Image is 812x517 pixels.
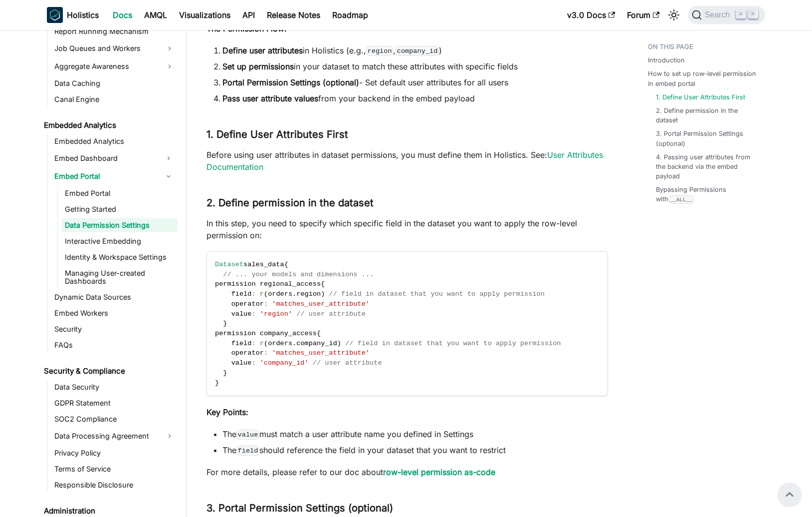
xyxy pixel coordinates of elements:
[260,290,264,298] span: r
[260,310,292,318] span: 'region'
[561,7,621,23] a: v3.0 Docs
[292,340,296,347] span: .
[206,149,608,173] p: Before using user attributes in dataset permissions, you must define them in Holistics. See:
[656,152,755,181] a: 4. Passing user attributes from the backend via the embed payload
[206,466,608,478] p: For more details, please refer to our doc about
[222,77,359,87] strong: Portal Permission Settings (optional)
[313,359,382,367] span: // user attribute
[251,290,255,298] span: :
[206,197,608,209] h3: 2. Define permission in the dataset
[206,217,608,241] p: In this step, you need to specify which specific field in the dataset you want to apply the row-l...
[292,290,296,298] span: .
[648,55,685,65] a: Introduction
[251,310,255,318] span: :
[47,7,63,23] img: Holistics
[62,250,178,264] a: Identity & Workspace Settings
[284,261,288,268] span: {
[656,106,755,125] a: 2. Define permission in the dataset
[215,261,243,268] span: Dataset
[51,76,178,90] a: Data Caching
[51,40,178,56] a: Job Queues and Workers
[222,93,318,103] strong: Pass user attribute values
[396,46,439,56] code: company_id
[656,185,755,204] a: Bypassing Permissions with__ALL__
[231,310,252,318] span: value
[51,446,178,460] a: Privacy Policy
[337,340,341,347] span: )
[321,280,325,288] span: {
[223,320,227,327] span: }
[62,186,178,200] a: Embed Portal
[264,349,268,357] span: :
[778,483,802,507] button: Scroll back to top
[236,446,259,456] code: field
[51,412,178,426] a: SOC2 Compliance
[688,6,765,24] button: Search (Command+K)
[296,290,321,298] span: region
[236,7,261,23] a: API
[138,7,173,23] a: AMQL
[62,218,178,232] a: Data Permission Settings
[62,202,178,216] a: Getting Started
[260,340,264,347] span: r
[702,10,736,19] span: Search
[107,7,138,23] a: Docs
[321,290,325,298] span: )
[656,92,745,102] a: 1. Define User Attributes First
[160,150,178,166] button: Expand sidebar category 'Embed Dashboard'
[51,92,178,106] a: Canal Engine
[222,428,608,440] li: The must match a user attribute name you defined in Settings
[222,92,608,104] li: from your backend in the embed payload
[251,359,255,367] span: :
[272,300,370,308] span: 'matches_user_attribute'
[648,69,759,88] a: How to set up row-level permission in embed portal
[51,396,178,410] a: GDPR Statement
[51,322,178,336] a: Security
[264,300,268,308] span: :
[51,462,178,476] a: Terms of Service
[296,340,337,347] span: company_id
[231,300,264,308] span: operator
[160,168,178,184] button: Collapse sidebar category 'Embed Portal'
[223,369,227,377] span: }
[236,430,259,440] code: value
[272,349,370,357] span: 'matches_user_attribute'
[222,61,294,71] strong: Set up permissions
[326,7,374,23] a: Roadmap
[621,7,665,23] a: Forum
[51,134,178,148] a: Embedded Analytics
[51,24,178,38] a: Report Running Mechanism
[51,306,178,320] a: Embed Workers
[206,502,608,515] h3: 3. Portal Permission Settings (optional)
[47,7,99,23] a: HolisticsHolistics
[41,118,178,132] a: Embedded Analytics
[243,261,284,268] span: sales_data
[260,359,309,367] span: 'company_id'
[206,407,248,417] strong: Key Points:
[215,379,219,387] span: }
[329,290,545,298] span: // field in dataset that you want to apply permission
[296,310,366,318] span: // user attribute
[222,444,608,456] li: The should reference the field in your dataset that you want to restrict
[67,9,99,21] b: Holistics
[264,290,268,298] span: (
[231,290,252,298] span: field
[62,234,178,248] a: Interactive Embedding
[51,380,178,394] a: Data Security
[666,7,682,23] button: Switch between dark and light mode (currently light mode)
[231,349,264,357] span: operator
[231,359,252,367] span: value
[668,195,694,204] code: __ALL__
[268,340,292,347] span: orders
[345,340,561,347] span: // field in dataset that you want to apply permission
[51,150,160,166] a: Embed Dashboard
[264,340,268,347] span: (
[37,30,187,517] nav: Docs sidebar
[251,340,255,347] span: :
[206,128,608,141] h3: 1. Define User Attributes First
[383,467,495,477] a: row-level permission as-code
[173,7,236,23] a: Visualizations
[222,44,608,56] li: in Holistics (e.g., , )
[51,58,178,74] a: Aggregate Awareness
